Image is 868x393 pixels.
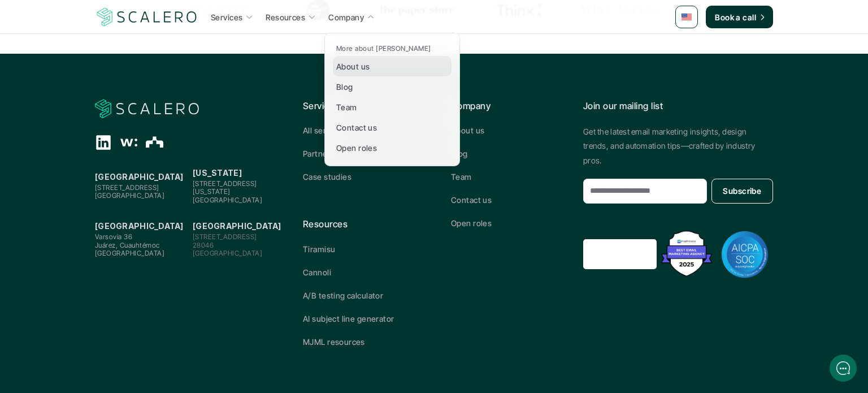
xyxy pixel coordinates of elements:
p: About us [451,124,484,136]
a: Book a call [706,6,773,28]
img: Best Email Marketing Agency 2025 - Recognized by Mailmodo [658,228,715,279]
p: Contact us [336,122,377,133]
strong: [GEOGRAPHIC_DATA] [95,221,184,231]
p: Open roles [451,217,492,229]
span: [US_STATE][GEOGRAPHIC_DATA] [193,187,262,204]
a: About us [451,124,565,136]
p: Open roles [336,142,377,154]
p: Services [211,11,242,23]
a: Open roles [451,217,565,229]
a: Scalero company logotype [95,99,199,119]
p: AI subject line generator [303,313,394,325]
span: [STREET_ADDRESS] [95,183,159,192]
span: New conversation [73,80,136,89]
a: A/B testing calculator [303,290,417,301]
p: Resources [266,11,305,23]
p: Company [451,99,565,114]
p: [STREET_ADDRESS] 28046 [GEOGRAPHIC_DATA] [193,233,285,257]
a: Partners [303,148,417,159]
button: Subscribe [711,179,773,204]
p: Blog [336,81,353,93]
p: MJML resources [303,336,365,348]
p: A/B testing calculator [303,290,383,301]
p: Case studies [303,171,351,183]
p: Resources [303,217,417,232]
p: About us [336,61,370,72]
p: Tiramisu [303,243,335,255]
p: Contact us [451,194,492,206]
strong: [US_STATE] [193,168,242,178]
p: Team [336,101,357,113]
span: Varsovia 36 [95,232,132,241]
span: [GEOGRAPHIC_DATA] [95,191,164,200]
a: Scalero company logotype [95,7,199,27]
img: Scalero company logotype [95,98,199,120]
a: Cannoli [303,266,417,278]
p: Book a call [715,11,756,23]
a: About us [333,56,452,76]
a: AI subject line generator [303,313,417,325]
p: All services [303,124,345,136]
span: We run on Gist [94,320,143,327]
a: Contact us [333,117,452,137]
iframe: gist-messenger-bubble-iframe [830,355,857,382]
a: Tiramisu [303,243,417,255]
strong: [GEOGRAPHIC_DATA] [193,221,281,231]
button: New conversation [9,73,217,97]
a: All services [303,124,417,136]
a: Blog [451,148,565,159]
a: Team [451,171,565,183]
p: Subscribe [723,185,761,197]
p: Cannoli [303,266,331,278]
a: MJML resources [303,336,417,348]
a: Contact us [451,194,565,206]
p: More about [PERSON_NAME] [336,45,431,53]
p: Team [451,171,472,183]
a: Case studies [303,171,417,183]
strong: [GEOGRAPHIC_DATA] [95,172,184,182]
a: Team [333,97,452,117]
span: Juárez, Cuauhtémoc [95,241,160,249]
p: Join our mailing list [583,99,773,114]
p: Get the latest email marketing insights, design trends, and automation tips—crafted by industry p... [583,124,773,167]
span: [STREET_ADDRESS] [193,179,257,188]
img: Scalero company logotype [95,6,199,28]
span: [GEOGRAPHIC_DATA] [95,249,164,257]
p: Services [303,99,417,114]
p: Partners [303,148,335,159]
p: Blog [451,148,468,159]
p: Company [328,11,364,23]
a: Open roles [333,137,452,158]
a: Blog [333,76,452,97]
